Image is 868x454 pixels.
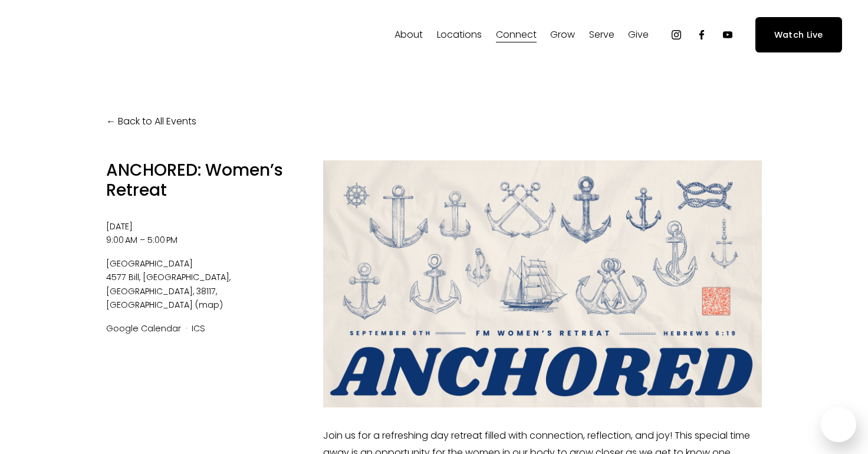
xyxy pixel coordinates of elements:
[106,221,133,232] time: [DATE]
[628,27,649,44] span: Give
[755,17,842,52] a: Watch Live
[106,257,303,271] span: [GEOGRAPHIC_DATA]
[106,271,231,297] span: [GEOGRAPHIC_DATA], [GEOGRAPHIC_DATA], 38117
[106,271,143,283] span: 4577 Bill
[628,25,649,44] a: folder dropdown
[192,323,205,334] a: ICS
[106,113,196,130] a: Back to All Events
[437,27,482,44] span: Locations
[106,299,193,311] span: [GEOGRAPHIC_DATA]
[195,299,223,311] a: (map)
[496,27,537,44] span: Connect
[394,25,423,44] a: folder dropdown
[589,27,614,44] span: Serve
[496,25,537,44] a: folder dropdown
[589,25,614,44] a: folder dropdown
[147,234,177,246] time: 5:00 PM
[696,29,708,41] a: Facebook
[437,25,482,44] a: folder dropdown
[394,27,423,44] span: About
[670,29,682,41] a: Instagram
[550,25,575,44] a: folder dropdown
[106,160,303,200] h1: ANCHORED: Women’s Retreat
[550,27,575,44] span: Grow
[26,23,190,47] img: Fellowship Memphis
[106,234,137,246] time: 9:00 AM
[722,29,734,41] a: YouTube
[106,323,181,334] a: Google Calendar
